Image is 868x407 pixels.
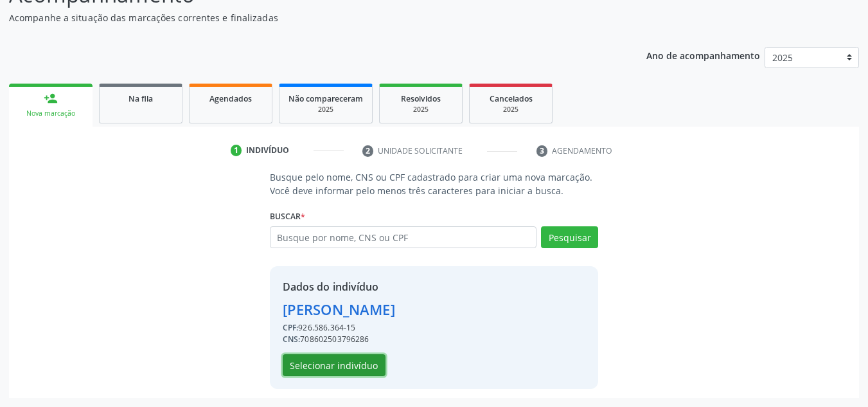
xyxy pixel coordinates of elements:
[44,91,58,105] div: person_add
[231,145,242,156] div: 1
[209,93,252,104] span: Agendados
[283,322,299,333] span: CPF:
[246,145,289,156] div: Indivíduo
[128,93,153,104] span: Na fila
[479,105,543,114] div: 2025
[288,93,363,104] span: Não compareceram
[283,354,385,376] button: Selecionar indivíduo
[283,322,395,334] div: 926.586.364-15
[270,170,599,197] p: Busque pelo nome, CNS ou CPF cadastrado para criar uma nova marcação. Você deve informar pelo men...
[9,11,604,24] p: Acompanhe a situação das marcações correntes e finalizadas
[283,334,395,345] div: 708602503796286
[270,206,305,226] label: Buscar
[288,105,363,114] div: 2025
[270,226,537,248] input: Busque por nome, CNS ou CPF
[18,109,84,118] div: Nova marcação
[646,47,760,63] p: Ano de acompanhamento
[541,226,598,248] button: Pesquisar
[401,93,441,104] span: Resolvidos
[490,93,533,104] span: Cancelados
[389,105,453,114] div: 2025
[283,334,301,345] span: CNS:
[283,279,395,294] div: Dados do indivíduo
[283,299,395,320] div: [PERSON_NAME]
